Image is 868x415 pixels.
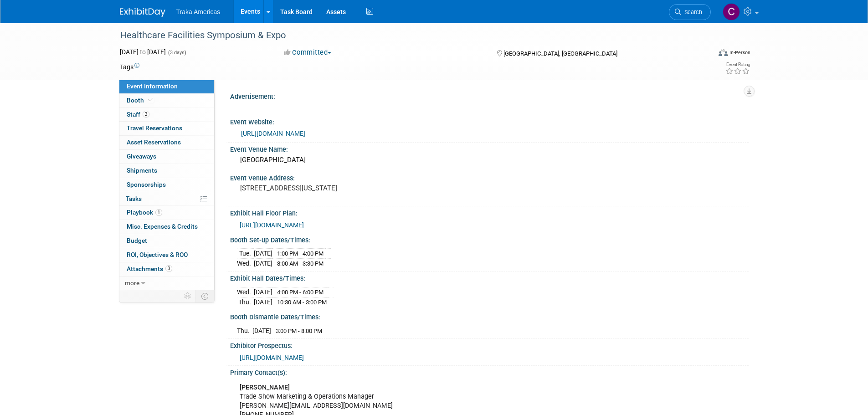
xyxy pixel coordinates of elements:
td: Thu. [237,297,254,307]
a: Shipments [119,164,214,178]
span: (3 days) [167,50,186,56]
span: Sponsorships [127,181,166,188]
span: Giveaways [127,153,156,160]
span: more [125,279,139,287]
span: Staff [127,111,149,118]
div: Booth Dismantle Dates/Times: [230,310,749,322]
td: [DATE] [252,326,271,335]
span: Booth [127,97,154,104]
td: Tue. [237,249,254,259]
a: ROI, Objectives & ROO [119,248,214,262]
span: 10:30 AM - 3:00 PM [277,299,327,306]
a: Booth [119,94,214,108]
span: Traka Americas [176,8,221,15]
td: [DATE] [254,258,272,268]
div: In-Person [729,49,750,56]
i: Booth reservation complete [148,97,153,102]
a: [URL][DOMAIN_NAME] [240,354,304,361]
span: 2 [143,111,149,118]
div: Exhibit Hall Floor Plan: [230,206,749,218]
span: 3:00 PM - 8:00 PM [276,328,322,334]
span: 4:00 PM - 6:00 PM [277,289,324,296]
div: Event Rating [725,62,750,67]
span: ROI, Objectives & ROO [127,251,188,258]
span: Playbook [127,209,162,216]
div: Event Format [657,47,751,61]
span: Event Information [127,82,178,90]
td: [DATE] [254,287,272,297]
img: ExhibitDay [120,8,165,17]
span: 1:00 PM - 4:00 PM [277,250,324,257]
div: Primary Contact(s): [230,366,749,377]
a: Playbook1 [119,206,214,220]
img: Christian Guzman [723,3,740,20]
div: Event Website: [230,115,749,127]
a: more [119,277,214,290]
div: [GEOGRAPHIC_DATA] [237,153,742,167]
span: Asset Reservations [127,138,181,146]
span: to [139,48,147,56]
span: 1 [155,209,162,216]
div: Exhibit Hall Dates/Times: [230,272,749,283]
a: Search [669,4,711,20]
span: Budget [127,237,147,244]
span: Travel Reservations [127,124,182,132]
span: Attachments [127,265,172,272]
b: [PERSON_NAME] [240,384,290,391]
span: [DATE] [DATE] [120,48,166,56]
td: [DATE] [254,249,272,259]
a: [URL][DOMAIN_NAME] [241,130,305,137]
img: Format-Inperson.png [719,49,728,56]
td: Personalize Event Tab Strip [180,290,196,302]
div: Advertisement: [230,90,749,101]
a: Attachments3 [119,262,214,276]
span: 3 [165,265,172,272]
a: Event Information [119,80,214,93]
div: Event Venue Address: [230,171,749,183]
span: Search [681,9,702,15]
div: Healthcare Facilities Symposium & Expo [117,27,697,44]
span: Tasks [126,195,142,202]
button: Committed [281,48,335,57]
div: Event Venue Name: [230,143,749,154]
div: Exhibitor Prospectus: [230,339,749,350]
a: Staff2 [119,108,214,122]
span: Misc. Expenses & Credits [127,223,198,230]
span: [GEOGRAPHIC_DATA], [GEOGRAPHIC_DATA] [503,50,617,57]
a: Budget [119,234,214,248]
a: Travel Reservations [119,122,214,135]
td: Wed. [237,258,254,268]
td: [DATE] [254,297,272,307]
pre: [STREET_ADDRESS][US_STATE] [240,184,436,192]
a: Sponsorships [119,178,214,192]
a: [URL][DOMAIN_NAME] [240,221,304,229]
div: Booth Set-up Dates/Times: [230,233,749,245]
td: Tags [120,62,139,72]
a: Giveaways [119,150,214,164]
td: Thu. [237,326,252,335]
a: Misc. Expenses & Credits [119,220,214,234]
a: Asset Reservations [119,136,214,149]
span: Shipments [127,167,157,174]
td: Wed. [237,287,254,297]
span: 8:00 AM - 3:30 PM [277,260,324,267]
td: Toggle Event Tabs [195,290,214,302]
a: Tasks [119,192,214,206]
